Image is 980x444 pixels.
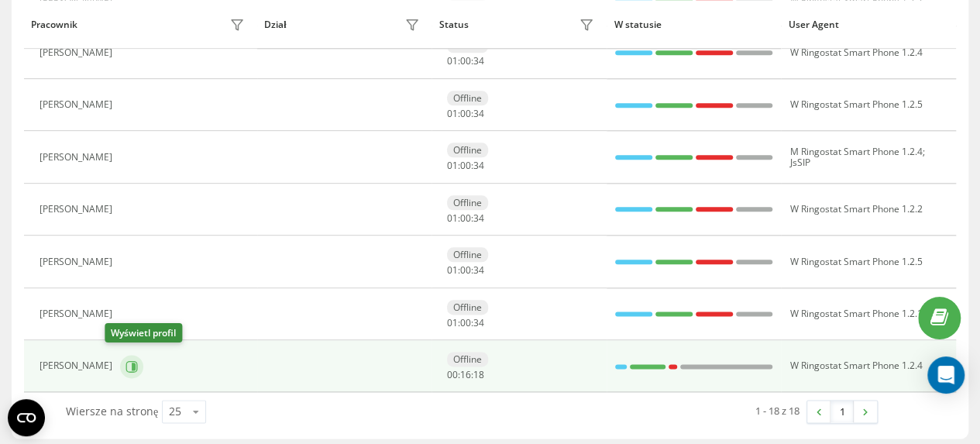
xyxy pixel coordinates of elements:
span: 34 [473,263,484,277]
span: W Ringostat Smart Phone 1.2.5 [789,255,922,268]
span: W Ringostat Smart Phone 1.2.2 [789,202,922,215]
span: 18 [473,368,484,381]
div: Offline [447,247,488,262]
span: 00 [460,263,471,277]
div: : : [447,160,484,171]
span: 00 [460,159,471,172]
span: JsSIP [789,156,810,169]
span: W Ringostat Smart Phone 1.2.4 [789,46,922,59]
span: 01 [447,107,458,120]
div: Offline [447,300,488,315]
div: [PERSON_NAME] [40,308,116,319]
div: [PERSON_NAME] [40,152,116,163]
div: : : [447,318,484,329]
div: 1 - 18 z 18 [755,403,799,418]
span: 00 [460,316,471,329]
span: 01 [447,159,458,172]
span: W Ringostat Smart Phone 1.2.5 [789,98,922,111]
span: 01 [447,212,458,225]
span: 16 [460,368,471,381]
span: 34 [473,107,484,120]
div: Offline [447,91,488,105]
div: Dział [264,19,286,30]
span: 01 [447,316,458,329]
div: [PERSON_NAME] [40,99,116,110]
span: 01 [447,54,458,67]
div: [PERSON_NAME] [40,204,116,215]
div: : : [447,108,484,119]
div: Offline [447,143,488,157]
span: 00 [460,212,471,225]
div: Pracownik [31,19,77,30]
span: W Ringostat Smart Phone 1.2.4 [789,359,922,372]
span: W Ringostat Smart Phone 1.2.1 [789,307,922,320]
div: [PERSON_NAME] [40,47,116,58]
div: 25 [169,404,181,419]
div: W statusie [614,19,774,30]
span: 34 [473,212,484,225]
div: [PERSON_NAME] [40,360,116,371]
span: 00 [460,107,471,120]
span: 34 [473,54,484,67]
span: 34 [473,159,484,172]
span: 34 [473,316,484,329]
span: 00 [447,368,458,381]
span: 00 [460,54,471,67]
div: : : [447,213,484,224]
div: : : [447,370,484,380]
div: : : [447,56,484,67]
div: Status [439,19,469,30]
div: User Agent [789,19,949,30]
div: Offline [447,352,488,367]
div: [PERSON_NAME] [40,256,116,267]
a: 1 [830,401,854,422]
span: Wiersze na stronę [66,404,158,418]
span: M Ringostat Smart Phone 1.2.4 [789,145,922,158]
div: Wyświetl profil [105,323,182,342]
div: : : [447,265,484,276]
div: Open Intercom Messenger [927,356,965,394]
button: Open CMP widget [8,399,45,436]
span: 01 [447,263,458,277]
div: Offline [447,195,488,210]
